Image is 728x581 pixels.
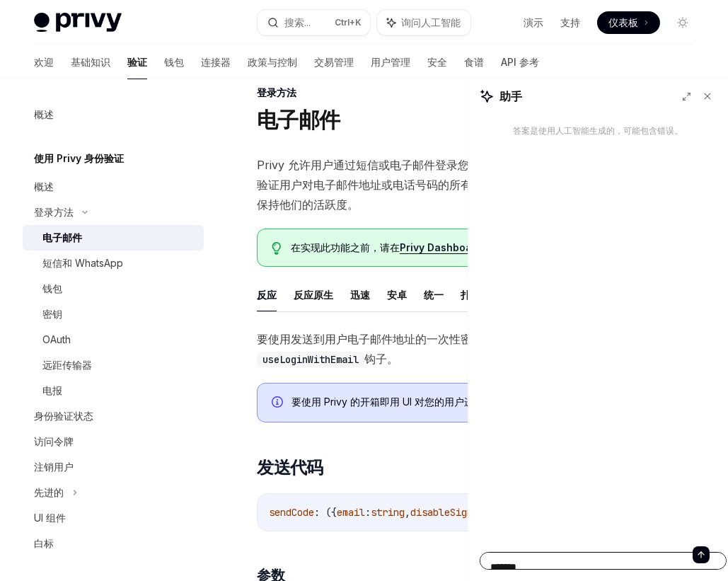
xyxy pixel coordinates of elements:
a: 注销用户 [23,454,204,480]
code: useLoginWithEmail [257,352,364,367]
svg: 提示 [272,242,282,255]
button: 询问人工智能 [377,10,470,35]
font: 短信和 WhatsApp [42,257,123,269]
a: 钱包 [23,276,204,301]
font: 交易管理 [314,56,354,68]
a: Privy Dashboard [400,241,483,254]
font: OAuth [42,333,71,345]
a: 欢迎 [34,45,54,79]
button: 搜索...Ctrl+K [258,10,369,35]
font: 答案是使用人工智能生成的，可能包含错误。 [514,125,683,136]
font: 演示 [524,16,543,28]
span: : ({ [314,506,337,519]
font: 登录方法 [257,86,296,98]
font: 要使用 Privy 的开箱即用 UI 对您的用户进行身份验证，请查看 [291,396,563,408]
a: 访问令牌 [23,429,204,454]
a: 食谱 [464,45,484,79]
font: 统一 [424,289,444,301]
font: 扑 [461,289,470,301]
font: API 参考 [501,56,539,68]
font: +K [349,17,362,28]
font: 反应原生 [294,289,333,301]
a: 安全 [427,45,447,79]
font: 要使用发送到用户电子邮件地址的一次性密码 (OTP) 对用户进行身份验证，请使用 [257,332,670,346]
a: 基础知识 [71,45,110,79]
a: 交易管理 [314,45,354,79]
button: 统一 [424,278,444,311]
span: disableSignup [410,506,484,519]
a: UI 组件 [23,505,204,531]
font: 使用 Privy 身份验证 [34,152,124,164]
font: 身份验证状态 [34,410,93,422]
font: 概述 [34,108,54,120]
font: UI 组件 [34,512,66,524]
button: 扑 [461,278,470,311]
font: 安卓 [387,289,407,301]
font: 验证 [127,56,147,68]
a: 仪表板 [597,11,660,34]
font: 搜索... [284,16,311,28]
span: , [405,506,410,519]
a: 电子邮件 [23,225,204,251]
font: 钩子。 [364,352,398,366]
button: 迅速 [350,278,370,311]
a: 短信和 WhatsApp [23,251,204,276]
a: OAuth [23,327,204,352]
a: 验证 [127,45,147,79]
font: 发送代码 [257,457,323,478]
font: 连接器 [201,56,231,68]
font: 密钥 [42,308,62,320]
button: 发送消息 [693,546,710,563]
span: sendCode [269,506,314,519]
button: 反应 [257,278,277,311]
font: 基础知识 [71,56,110,68]
font: 询问人工智能 [401,16,461,28]
a: 演示 [524,16,543,30]
font: 访问令牌 [34,435,74,447]
span: string [371,506,405,519]
font: 概述 [34,180,54,192]
svg: 信息 [272,396,286,410]
font: 助手 [499,89,522,103]
a: 白标 [23,531,204,556]
a: 概述 [23,102,204,127]
font: 电子邮件 [42,231,82,243]
a: 电报 [23,378,204,403]
font: 仪表板 [608,16,638,28]
font: 钱包 [42,282,62,294]
a: 支持 [560,16,580,30]
font: 电子邮件 [257,107,340,132]
button: 切换暗模式 [671,11,694,34]
a: 密钥 [23,301,204,327]
font: Ctrl [335,17,349,28]
font: 登录方法 [34,206,74,218]
a: 钱包 [164,45,184,79]
a: 政策与控制 [248,45,297,79]
font: 在实现此功能之前，请在 [291,241,400,253]
a: 概述 [23,174,204,200]
font: Privy 允许用户通过短信或电子邮件登录您的应用程序。借助 Privy，您的应用程序可以验证用户对电子邮件地址或电话号码的所有权，以便向他们发送通知、活动等信息，从而保持他们的活跃度。 [257,158,698,212]
font: 钱包 [164,56,184,68]
font: 注销用户 [34,461,74,473]
a: 身份验证状态 [23,403,204,429]
a: API 参考 [501,45,539,79]
font: Privy Dashboard [400,241,483,253]
img: 灯光标志 [34,13,122,33]
a: 用户管理 [371,45,410,79]
a: 远距传输器 [23,352,204,378]
font: 政策与控制 [248,56,297,68]
font: 安全 [427,56,447,68]
button: 安卓 [387,278,407,311]
font: 先进的 [34,486,64,498]
span: email [337,506,365,519]
font: 反应 [257,289,277,301]
a: 连接器 [201,45,231,79]
font: 用户管理 [371,56,410,68]
font: 电报 [42,384,62,396]
span: : [365,506,371,519]
font: 远距传输器 [42,359,92,371]
font: 食谱 [464,56,484,68]
font: 支持 [560,16,580,28]
font: 迅速 [350,289,370,301]
button: 反应原生 [294,278,333,311]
